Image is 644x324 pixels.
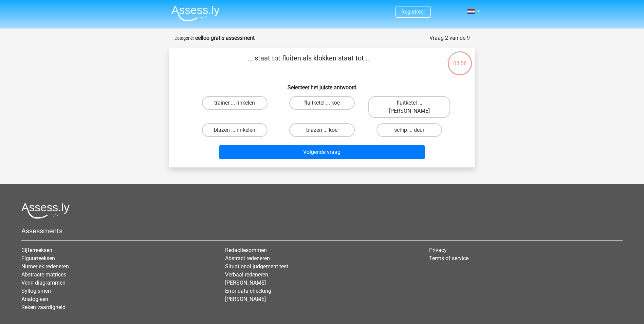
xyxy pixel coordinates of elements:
[21,247,52,253] a: Cijferreeksen
[447,51,473,68] div: 03:58
[225,271,268,278] a: Verbaal redeneren
[289,96,355,110] label: fluitketel ... koe
[21,255,55,262] a: Figuurreeksen
[21,304,66,310] a: Reken vaardigheid
[289,123,355,137] label: blazen ... koe
[21,296,48,302] a: Analogieen
[202,96,268,110] label: trainer ... rinkelen
[180,53,439,73] p: ... staat tot fluiten als klokken staat tot ...
[429,255,468,262] a: Terms of service
[202,123,268,137] label: blazen ... rinkelen
[174,36,194,41] small: Categorie:
[180,79,464,91] h6: Selecteer het juiste antwoord
[219,145,425,159] button: Volgende vraag
[429,247,447,253] a: Privacy
[21,288,51,294] a: Syllogismen
[171,5,220,21] img: Assessly
[429,34,470,42] div: Vraag 2 van de 9
[225,263,288,270] a: Situational judgement test
[21,203,70,219] img: Assessly logo
[225,255,270,262] a: Abstract redeneren
[225,280,266,286] a: [PERSON_NAME]
[195,35,255,41] strong: eelloo gratis assessment
[225,288,271,294] a: Error data checking
[225,296,266,302] a: [PERSON_NAME]
[21,227,623,235] h5: Assessments
[21,263,69,270] a: Numeriek redeneren
[21,271,66,278] a: Abstracte matrices
[376,123,442,137] label: schip ... deur
[368,96,450,118] label: fluitketel ... [PERSON_NAME]
[401,8,425,15] a: Registreer
[21,280,66,286] a: Venn diagrammen
[225,247,267,253] a: Redactiesommen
